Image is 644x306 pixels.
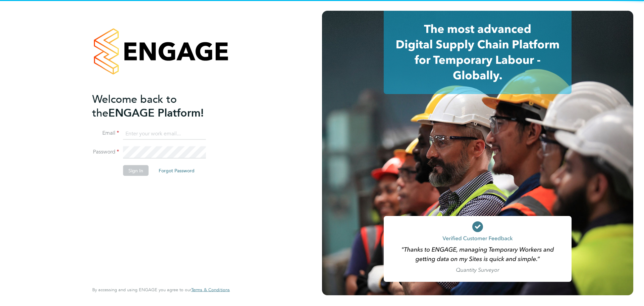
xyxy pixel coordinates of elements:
button: Sign In [123,165,149,176]
h2: ENGAGE Platform! [92,92,223,120]
label: Email [92,130,119,137]
label: Password [92,148,119,156]
a: Terms & Conditions [191,287,230,293]
button: Forgot Password [153,165,200,176]
span: By accessing and using ENGAGE you agree to our [92,287,230,293]
span: Welcome back to the [92,92,177,119]
input: Enter your work email... [123,128,206,140]
span: Terms & Conditions [191,287,230,293]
